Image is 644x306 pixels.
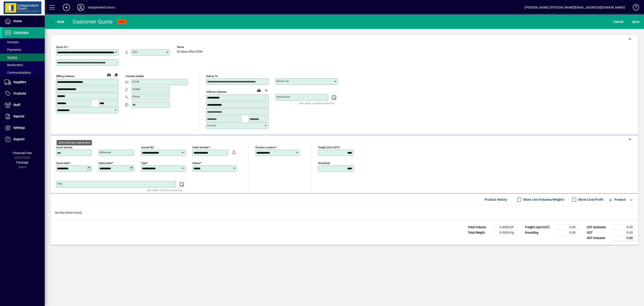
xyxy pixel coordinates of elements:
[74,3,88,11] button: Profile
[51,206,638,220] div: No line items found
[99,161,112,164] mat-label: Expiry date
[608,196,626,203] span: Product
[629,1,638,15] a: Knowledge Base
[611,230,638,235] td: 0.00
[105,71,112,78] a: View on map
[523,230,554,235] td: Rounding
[88,4,115,11] div: Independent Doors
[57,182,62,185] mat-label: Title
[16,161,28,164] span: Package
[483,196,509,204] button: Product History
[255,146,275,149] mat-label: Product location
[73,18,113,25] div: Customer Quote
[100,151,111,154] mat-label: Reference
[525,4,625,11] div: [PERSON_NAME] [PERSON_NAME][EMAIL_ADDRESS][DOMAIN_NAME]
[554,230,581,235] td: 0.00
[492,224,519,230] td: 0.0000 M³
[263,87,270,94] button: Choose address
[4,71,31,74] span: Communications
[2,38,45,46] a: Invoices
[2,54,45,61] a: Quotes
[193,161,200,164] mat-label: Status
[4,63,23,67] span: Backorders
[13,103,20,107] span: Staff
[119,20,125,23] span: NEW
[59,3,74,11] button: Add
[255,87,263,94] a: View on map
[318,161,329,164] mat-label: Rounding
[45,18,69,26] app-page-header-button: Back
[577,197,603,202] label: Show Cost/Profit
[585,224,611,230] td: GST exclusive
[466,230,492,235] td: Total Weight
[193,146,209,149] mat-label: Order number
[522,197,564,202] label: Show Line Volumes/Weights
[2,16,45,27] a: Home
[49,20,64,24] span: Back
[606,196,628,204] button: Product
[13,151,32,155] span: Financial Year
[112,71,120,78] button: Copy to Delivery address
[318,146,339,149] mat-label: Freight (excl GST)
[48,18,66,26] button: Back
[2,88,45,99] a: Products
[485,196,507,203] span: Product History
[13,114,24,118] span: Reports
[613,18,623,25] span: Cancel
[133,95,140,98] mat-label: Phone
[147,187,182,193] mat-hint: Use 'Enter' to start a new line
[632,20,634,24] span: S
[276,95,290,98] mat-label: Instructions
[2,77,45,88] a: Suppliers
[2,122,45,134] a: Settings
[133,50,138,54] mat-label: Attn
[4,40,19,44] span: Invoices
[466,224,492,230] td: Total Volume
[523,224,554,230] td: Freight (excl GST)
[13,126,25,129] span: Settings
[4,48,21,52] span: Payments
[276,80,289,83] mat-label: Deliver via
[2,134,45,145] a: Support
[554,224,581,230] td: 0.00
[133,80,139,83] mat-label: Email
[631,18,640,26] button: Save
[2,46,45,54] a: Payments
[141,146,153,149] mat-label: Quoted by
[206,75,218,78] mat-label: Deliver To
[585,235,611,241] td: GST inclusive
[632,18,639,25] span: ave
[611,235,638,241] td: 0.00
[57,140,92,145] div: Automatically generated
[207,124,216,127] mat-label: Country
[56,161,69,164] mat-label: Quote date
[177,50,202,54] span: 30 days after EOM
[13,31,29,34] span: Customers
[177,46,203,49] span: Terms
[612,18,624,26] button: Cancel
[299,101,334,106] mat-hint: Use 'Enter' to start a new line
[141,161,146,164] mat-label: Type
[492,230,519,235] td: 0.0000 Kg
[2,69,45,76] a: Communications
[56,45,67,49] mat-label: Quote To
[13,92,26,95] span: Products
[2,61,45,69] a: Backorders
[56,146,73,149] mat-label: Quote number
[4,56,17,59] span: Quotes
[2,111,45,122] a: Reports
[13,19,22,23] span: Home
[611,224,638,230] td: 0.00
[13,80,26,84] span: Suppliers
[133,88,140,91] mat-label: Mobile
[2,99,45,111] a: Staff
[13,137,25,141] span: Support
[585,230,611,235] td: GST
